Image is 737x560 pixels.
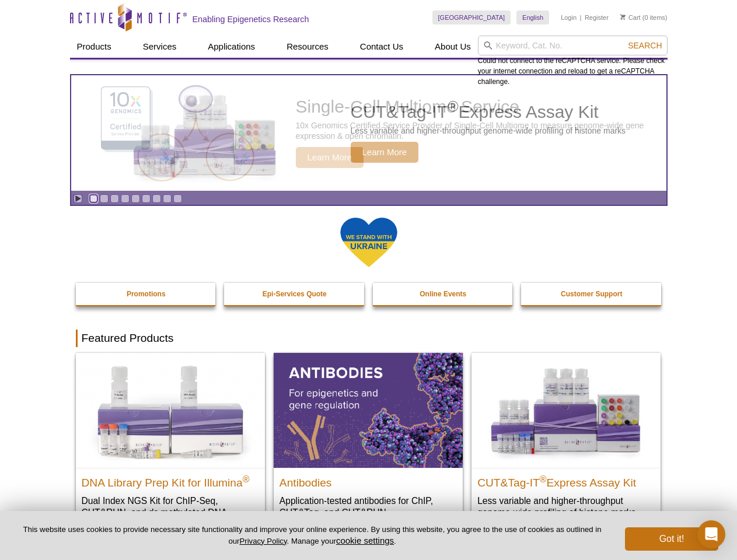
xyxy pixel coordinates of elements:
[697,520,725,548] div: Open Intercom Messenger
[521,283,662,305] a: Customer Support
[448,98,458,114] sup: ®
[420,290,466,298] strong: Online Events
[243,474,250,484] sup: ®
[136,36,184,58] a: Services
[340,216,398,268] img: We Stand With Ukraine
[351,125,626,136] p: Less variable and higher-throughput genome-wide profiling of histone marks
[152,194,161,203] a: Go to slide 7
[351,103,626,121] h2: CUT&Tag-IT Express Assay Kit
[336,535,394,545] button: cookie settings
[193,14,309,24] h2: Enabling Epigenetics Research
[351,142,419,163] span: Learn More
[280,471,457,489] h2: Antibodies
[76,330,662,347] h2: Featured Products
[142,194,151,203] a: Go to slide 6
[110,194,119,203] a: Go to slide 3
[274,353,463,467] img: All Antibodies
[620,14,626,20] img: Your Cart
[628,41,662,50] span: Search
[82,495,259,530] p: Dual Index NGS Kit for ChIP-Seq, CUT&RUN, and ds methylated DNA assays.
[478,36,668,87] div: Could not connect to the reCAPTCHA service. Please check your internet connection and reload to g...
[89,194,98,203] a: Go to slide 1
[71,75,666,191] article: CUT&Tag-IT Express Assay Kit
[471,353,661,530] a: CUT&Tag-IT® Express Assay Kit CUT&Tag-IT®Express Assay Kit Less variable and higher-throughput ge...
[19,524,606,547] p: This website uses cookies to provide necessary site functionality and improve your online experie...
[280,36,336,58] a: Resources
[585,13,609,22] a: Register
[70,36,118,58] a: Products
[561,290,622,298] strong: Customer Support
[620,10,668,24] li: (0 items)
[353,36,410,58] a: Contact Us
[173,194,182,203] a: Go to slide 9
[373,283,514,305] a: Online Events
[540,474,547,484] sup: ®
[201,36,262,58] a: Applications
[76,283,217,305] a: Promotions
[428,36,478,58] a: About Us
[516,10,549,24] a: English
[74,194,82,203] a: Toggle autoplay
[477,495,655,519] p: Less variable and higher-throughput genome-wide profiling of histone marks​.
[624,40,665,51] button: Search
[224,283,365,305] a: Epi-Services Quote
[82,471,259,489] h2: DNA Library Prep Kit for Illumina
[274,353,463,530] a: All Antibodies Antibodies Application-tested antibodies for ChIP, CUT&Tag, and CUT&RUN.
[109,69,301,197] img: CUT&Tag-IT Express Assay Kit
[127,290,166,298] strong: Promotions
[471,353,661,467] img: CUT&Tag-IT® Express Assay Kit
[239,537,287,545] a: Privacy Policy
[478,36,668,55] input: Keyword, Cat. No.
[121,194,130,203] a: Go to slide 4
[131,194,140,203] a: Go to slide 5
[76,353,265,467] img: DNA Library Prep Kit for Illumina
[76,353,265,541] a: DNA Library Prep Kit for Illumina DNA Library Prep Kit for Illumina® Dual Index NGS Kit for ChIP-...
[163,194,172,203] a: Go to slide 8
[580,10,582,24] li: |
[477,471,655,489] h2: CUT&Tag-IT Express Assay Kit
[625,527,718,551] button: Got it!
[71,75,666,191] a: CUT&Tag-IT Express Assay Kit CUT&Tag-IT®Express Assay Kit Less variable and higher-throughput gen...
[263,290,327,298] strong: Epi-Services Quote
[280,495,457,519] p: Application-tested antibodies for ChIP, CUT&Tag, and CUT&RUN.
[432,10,511,24] a: [GEOGRAPHIC_DATA]
[100,194,109,203] a: Go to slide 2
[620,13,641,22] a: Cart
[561,13,577,22] a: Login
